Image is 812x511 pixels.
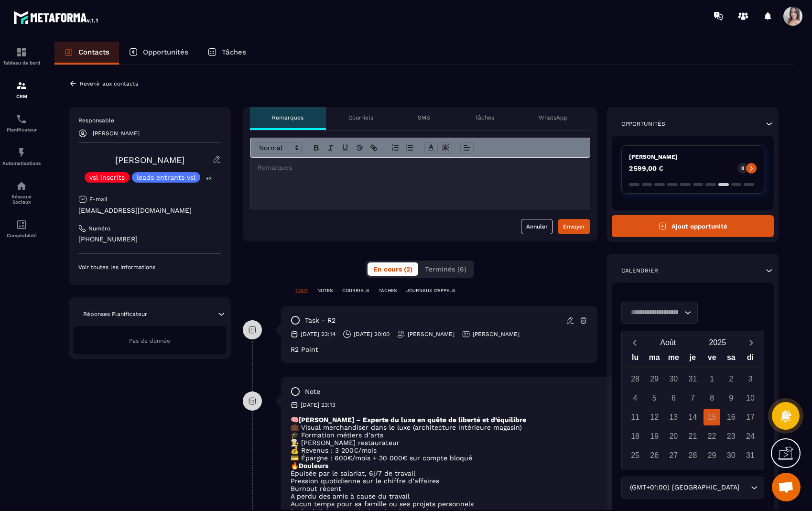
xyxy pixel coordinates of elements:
div: 27 [665,447,682,464]
p: 0 [741,165,744,172]
span: En cours (2) [373,265,412,273]
p: Responsable [78,117,221,124]
div: Calendar wrapper [626,351,760,464]
p: [PERSON_NAME] [93,130,140,137]
p: Automatisations [2,161,41,166]
div: Calendar days [626,370,760,464]
div: 28 [627,370,644,387]
div: 12 [646,409,663,425]
p: Contacts [78,48,109,56]
p: 👩‍🍳 [PERSON_NAME] restaurateur [291,439,640,446]
span: Terminés (6) [425,265,466,273]
div: 20 [665,428,682,445]
div: Envoyer [563,222,585,231]
span: Pas de donnée [129,337,170,344]
img: scheduler [16,113,27,125]
p: CRM [2,94,41,99]
li: Burnout récent [291,485,640,492]
button: Next month [742,336,760,349]
div: 17 [742,409,758,425]
p: Revenir aux contacts [80,80,138,87]
p: [PERSON_NAME] [473,330,520,338]
div: 21 [684,428,701,445]
div: 3 [742,370,758,387]
div: 31 [684,370,701,387]
div: je [683,351,702,368]
div: 18 [627,428,644,445]
p: TÂCHES [379,287,397,294]
p: 🎓 Formation métiers d’arts [291,431,640,439]
div: 1 [704,370,720,387]
li: Pression quotidienne sur le chiffre d’affaires [291,477,640,485]
p: 💳 Épargne : 600€/mois + 30 000€ sur compte bloqué [291,454,640,462]
button: Open years overlay [693,334,743,351]
p: SMS [418,114,430,121]
p: E-mail [89,196,108,203]
strong: Douleurs [299,462,328,469]
div: lu [626,351,645,368]
li: Épuisée par le salariat, 6j/7 de travail [291,469,640,477]
div: di [741,351,760,368]
div: 30 [723,447,739,464]
p: JOURNAUX D'APPELS [406,287,455,294]
button: Open months overlay [643,334,693,351]
a: automationsautomationsAutomatisations [2,140,41,173]
div: 31 [742,447,758,464]
div: R2 Point [291,346,588,353]
div: Search for option [621,477,764,499]
div: 14 [684,409,701,425]
p: [PERSON_NAME] [629,153,757,161]
button: Envoyer [558,219,590,234]
p: Réponses Planificateur [83,310,147,318]
div: 16 [723,409,739,425]
div: 24 [742,428,758,445]
img: accountant [16,219,27,230]
p: Numéro [88,225,110,232]
img: logo [13,9,99,26]
p: [EMAIL_ADDRESS][DOMAIN_NAME] [78,206,221,215]
p: COURRIELS [342,287,369,294]
p: 💼 Visual merchandiser dans le luxe (architecture intérieure magasin) [291,424,640,431]
p: Opportunités [621,120,665,128]
div: 29 [646,370,663,387]
span: (GMT+01:00) [GEOGRAPHIC_DATA] [628,482,741,493]
p: Opportunités [143,48,188,56]
p: +3 [203,174,215,184]
p: NOTES [317,287,333,294]
a: formationformationCRM [2,73,41,106]
a: Ouvrir le chat [772,473,801,501]
p: Comptabilité [2,233,41,238]
p: 🧠 [291,416,640,424]
p: note [305,387,320,396]
div: 10 [742,390,758,406]
div: 8 [704,390,720,406]
button: Annuler [521,219,553,234]
p: [DATE] 23:13 [301,401,336,409]
p: [DATE] 23:14 [301,330,336,338]
a: social-networksocial-networkRéseaux Sociaux [2,173,41,212]
p: Tâches [222,48,246,56]
p: Calendrier [621,267,658,274]
div: 26 [646,447,663,464]
div: 4 [627,390,644,406]
div: 23 [723,428,739,445]
div: 30 [665,370,682,387]
a: formationformationTableau de bord [2,39,41,73]
div: 6 [665,390,682,406]
input: Search for option [741,482,748,493]
li: A perdu des amis à cause du travail [291,492,640,500]
div: 2 [723,370,739,387]
p: Tableau de bord [2,60,41,65]
div: 25 [627,447,644,464]
p: task - R2 [305,316,336,325]
p: [PERSON_NAME] [408,330,455,338]
a: Opportunités [119,42,198,65]
p: 💰 Revenus : 3 200€/mois [291,446,640,454]
p: [DATE] 20:00 [354,330,390,338]
button: Ajout opportunité [612,215,774,237]
div: 29 [704,447,720,464]
input: Search for option [628,307,682,318]
img: formation [16,46,27,58]
p: vsl inscrits [89,174,125,181]
div: 9 [723,390,739,406]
